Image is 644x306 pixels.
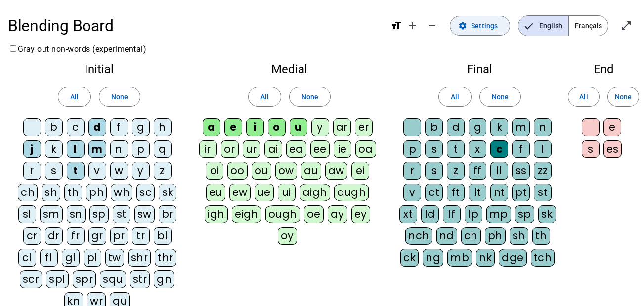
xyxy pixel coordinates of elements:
[425,140,443,158] div: s
[16,63,182,75] h2: Initial
[512,184,530,201] div: pt
[421,205,439,223] div: ld
[110,140,128,158] div: n
[469,140,486,158] div: x
[155,249,176,267] div: thr
[406,20,418,32] mat-icon: add
[154,270,174,288] div: gn
[436,227,457,245] div: nd
[451,91,459,103] span: All
[469,118,486,136] div: g
[199,140,217,158] div: ir
[304,205,324,223] div: oe
[264,140,282,158] div: ai
[461,227,481,245] div: ch
[579,63,628,75] h2: End
[42,184,60,201] div: sh
[458,21,467,30] mat-icon: settings
[243,140,260,158] div: ur
[534,184,552,201] div: st
[111,184,132,201] div: wh
[603,140,622,158] div: es
[64,184,82,201] div: th
[390,20,402,32] mat-icon: format_size
[203,118,220,136] div: a
[426,20,438,32] mat-icon: remove
[105,249,124,267] div: tw
[286,140,306,158] div: ea
[479,87,521,107] button: None
[260,91,269,103] span: All
[485,227,506,245] div: ph
[492,91,509,103] span: None
[423,249,443,267] div: ng
[290,118,307,136] div: u
[18,184,38,201] div: ch
[136,184,155,201] div: sc
[130,270,150,288] div: str
[110,227,128,245] div: pr
[499,249,527,267] div: dge
[301,162,321,180] div: au
[534,118,552,136] div: n
[518,16,568,36] span: English
[447,162,465,180] div: z
[399,205,417,223] div: xt
[422,16,442,36] button: Decrease font size
[18,249,36,267] div: cl
[538,205,556,223] div: sk
[490,162,508,180] div: ll
[568,87,600,107] button: All
[400,249,419,267] div: ck
[159,184,176,201] div: sk
[289,87,331,107] button: None
[603,118,621,136] div: e
[88,118,106,136] div: d
[490,118,508,136] div: k
[132,118,150,136] div: g
[154,140,172,158] div: q
[89,205,109,223] div: sp
[58,87,91,107] button: All
[490,140,508,158] div: c
[512,162,530,180] div: ss
[132,140,150,158] div: p
[278,227,297,245] div: oy
[46,270,69,288] div: spl
[227,162,248,180] div: oo
[620,20,632,32] mat-icon: open_in_full
[334,184,369,201] div: augh
[224,118,242,136] div: e
[355,140,376,158] div: oa
[132,227,150,245] div: tr
[510,227,528,245] div: sh
[221,140,239,158] div: or
[128,249,151,267] div: shr
[310,140,330,158] div: ee
[86,184,107,201] div: ph
[300,184,330,201] div: aigh
[490,184,508,201] div: nt
[471,20,498,32] span: Settings
[328,205,347,223] div: ay
[275,162,297,180] div: ow
[88,227,106,245] div: gr
[278,184,296,201] div: ui
[113,205,130,223] div: st
[67,140,85,158] div: l
[134,205,155,223] div: sw
[70,91,79,103] span: All
[154,118,172,136] div: h
[8,10,383,41] h1: Blending Board
[45,140,63,158] div: k
[532,227,550,245] div: th
[88,140,106,158] div: m
[515,205,534,223] div: sp
[10,45,16,52] input: Gray out non-words (experimental)
[246,118,264,136] div: i
[534,140,552,158] div: l
[534,162,552,180] div: zz
[45,118,63,136] div: b
[438,87,472,107] button: All
[45,162,63,180] div: s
